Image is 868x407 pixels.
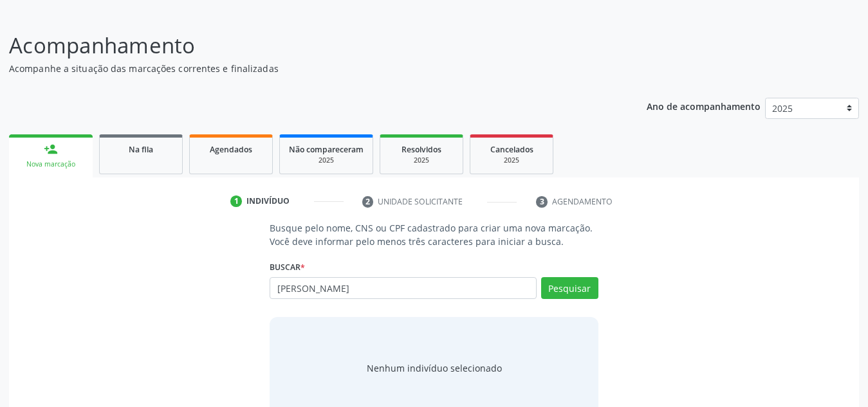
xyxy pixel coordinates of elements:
button: Pesquisar [541,277,598,299]
span: Na fila [129,144,153,155]
div: Nenhum indivíduo selecionado [367,361,502,375]
div: person_add [44,142,58,156]
span: Agendados [210,144,252,155]
label: Buscar [270,257,305,277]
p: Ano de acompanhamento [647,98,761,114]
span: Não compareceram [289,144,364,155]
div: 2025 [389,156,454,165]
div: 2025 [479,156,544,165]
span: Cancelados [490,144,533,155]
p: Acompanhamento [9,30,604,62]
p: Acompanhe a situação das marcações correntes e finalizadas [9,62,604,75]
p: Busque pelo nome, CNS ou CPF cadastrado para criar uma nova marcação. Você deve informar pelo men... [270,221,598,248]
div: 1 [230,195,242,207]
div: Indivíduo [246,195,290,207]
div: 2025 [289,156,364,165]
input: Busque por nome, CNS ou CPF [270,277,537,299]
div: Nova marcação [18,159,84,169]
span: Resolvidos [402,144,441,155]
